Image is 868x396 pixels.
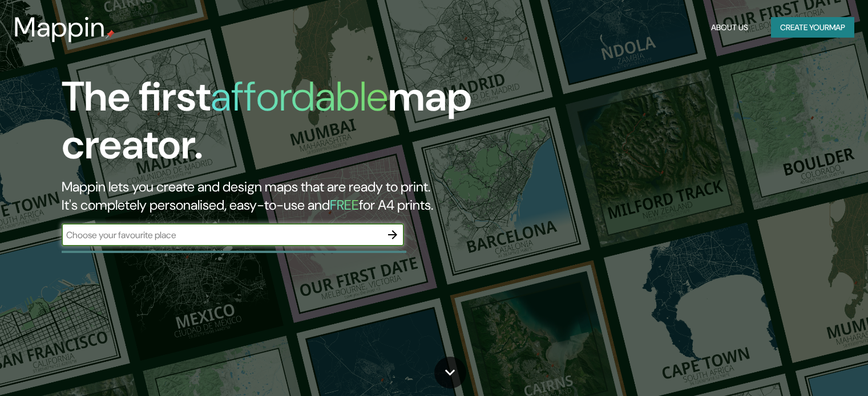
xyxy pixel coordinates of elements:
h3: Mappin [14,11,106,43]
h1: The first map creator. [62,73,496,178]
input: Choose your favourite place [62,228,381,242]
h2: Mappin lets you create and design maps that are ready to print. It's completely personalised, eas... [62,178,496,214]
button: Create yourmap [771,17,854,38]
h5: FREE [330,196,359,214]
h1: affordable [211,70,388,123]
button: About Us [706,17,753,38]
img: mappin-pin [106,30,115,39]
